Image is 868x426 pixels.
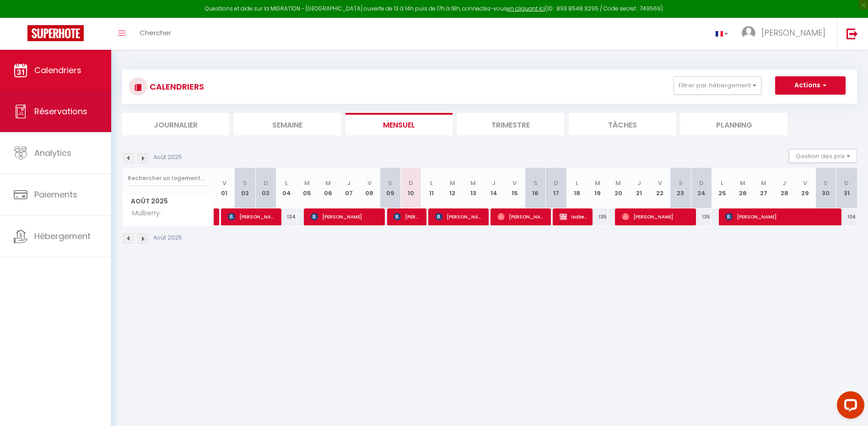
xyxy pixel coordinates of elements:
[228,208,276,225] span: [PERSON_NAME]
[34,106,87,117] span: Réservations
[534,179,538,187] abbr: S
[735,18,837,50] a: ... [PERSON_NAME]
[34,147,71,159] span: Analytics
[674,76,761,95] button: Filtrer par hébergement
[740,179,745,187] abbr: M
[484,168,504,208] th: 14
[587,208,608,225] div: 135
[836,208,857,225] div: 106
[615,179,621,187] abbr: M
[846,28,858,39] img: logout
[345,113,453,135] li: Mensuel
[725,208,835,225] span: [PERSON_NAME]
[318,168,338,208] th: 06
[255,168,276,208] th: 03
[359,168,380,208] th: 08
[450,179,455,187] abbr: M
[576,179,578,187] abbr: L
[622,208,690,225] span: [PERSON_NAME]
[430,179,433,187] abbr: L
[367,179,372,187] abbr: V
[830,388,868,426] iframe: LiveChat chat widget
[128,170,209,186] input: Rechercher un logement...
[147,76,204,97] h3: CALENDRIERS
[658,179,662,187] abbr: V
[775,76,846,95] button: Actions
[774,168,794,208] th: 28
[836,168,857,208] th: 31
[338,168,359,208] th: 07
[504,168,525,208] th: 15
[699,179,704,187] abbr: D
[122,113,229,135] li: Journalier
[789,149,857,163] button: Gestion des prix
[637,179,641,187] abbr: J
[753,168,774,208] th: 27
[380,168,400,208] th: 09
[712,168,732,208] th: 25
[457,113,564,135] li: Trimestre
[388,179,392,187] abbr: S
[761,179,766,187] abbr: M
[133,18,178,50] a: Chercher
[124,208,165,218] span: Mulberry ·
[566,168,587,208] th: 18
[844,179,849,187] abbr: D
[304,179,310,187] abbr: M
[721,179,723,187] abbr: L
[649,168,670,208] th: 22
[27,25,84,41] img: Super Booking
[691,208,712,225] div: 135
[34,189,77,200] span: Paiements
[587,168,608,208] th: 19
[554,179,558,187] abbr: D
[234,113,341,135] li: Semaine
[761,27,825,38] span: [PERSON_NAME]
[123,195,214,208] span: Août 2025
[276,208,297,225] div: 134
[235,168,255,208] th: 02
[222,179,226,187] abbr: V
[325,179,331,187] abbr: M
[394,208,421,225] span: [PERSON_NAME]
[276,168,297,208] th: 04
[733,168,753,208] th: 26
[140,28,171,37] span: Chercher
[470,179,476,187] abbr: M
[782,179,786,187] abbr: J
[608,168,629,208] th: 20
[34,64,81,76] span: Calendriers
[153,153,182,162] p: Août 2025
[492,179,496,187] abbr: J
[243,179,247,187] abbr: S
[442,168,463,208] th: 12
[264,179,268,187] abbr: D
[595,179,600,187] abbr: M
[560,208,587,225] span: isabelle proprietaire
[803,179,807,187] abbr: V
[795,168,815,208] th: 29
[691,168,712,208] th: 24
[815,168,836,208] th: 30
[421,168,442,208] th: 11
[680,113,787,135] li: Planning
[311,208,379,225] span: [PERSON_NAME]
[497,208,545,225] span: [PERSON_NAME]
[34,230,91,242] span: Hébergement
[569,113,676,135] li: Tâches
[214,168,235,208] th: 01
[824,179,828,187] abbr: S
[409,179,413,187] abbr: D
[679,179,683,187] abbr: S
[670,168,691,208] th: 23
[297,168,318,208] th: 05
[400,168,421,208] th: 10
[742,26,755,40] img: ...
[347,179,350,187] abbr: J
[546,168,566,208] th: 17
[507,5,545,12] a: en cliquant ici
[463,168,483,208] th: 13
[435,208,483,225] span: [PERSON_NAME]
[629,168,649,208] th: 21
